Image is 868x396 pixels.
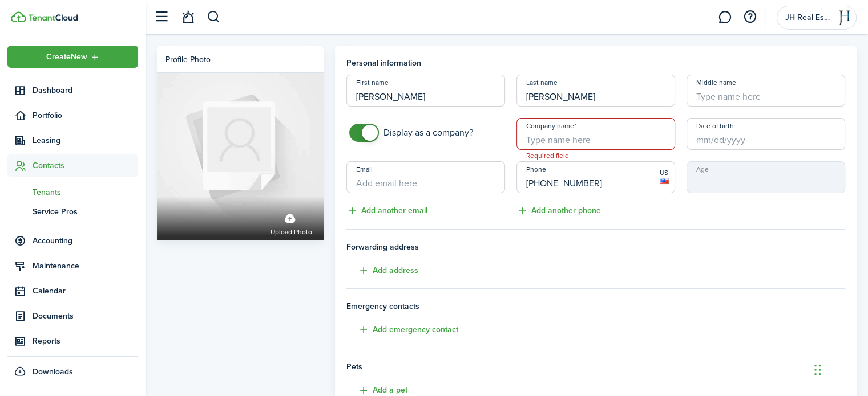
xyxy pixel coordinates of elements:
[7,202,138,221] a: Service Pros
[740,7,760,27] button: Open resource center
[516,205,601,218] button: Add another phone
[33,134,138,146] span: Leasing
[346,161,505,193] input: Add email here
[28,14,78,21] img: TenantCloud
[33,260,138,272] span: Maintenance
[7,182,138,202] a: Tenants
[346,241,846,253] span: Forwarding address
[33,335,138,347] span: Reports
[7,79,138,101] a: Dashboard
[11,11,26,22] img: TenantCloud
[814,353,821,387] div: Drag
[165,54,211,66] div: Profile photo
[346,75,505,107] input: Type name here
[33,285,138,297] span: Calendar
[660,168,669,178] span: US
[207,7,221,27] button: Search
[346,264,418,277] button: Add address
[687,75,845,107] input: Type name here
[7,330,138,352] a: Reports
[714,3,736,32] a: Messaging
[346,300,846,312] h4: Emergency contacts
[7,46,138,68] button: Open menu
[516,118,675,150] input: Type name here
[346,205,427,218] button: Add another email
[33,109,138,121] span: Portfolio
[33,84,138,96] span: Dashboard
[177,3,199,32] a: Notifications
[346,361,846,373] h4: Pets
[516,75,675,107] input: Type name here
[33,206,138,218] span: Service Pros
[835,9,854,27] img: JH Real Estate Partners, LLC
[811,341,868,396] iframe: Chat Widget
[33,310,138,322] span: Documents
[346,57,846,69] h4: Personal information
[33,160,138,172] span: Contacts
[271,207,312,238] label: Upload photo
[785,14,831,22] span: JH Real Estate Partners, LLC
[346,324,458,337] button: Add emergency contact
[151,6,172,28] button: Open sidebar
[516,161,675,193] input: Add phone number
[33,186,138,198] span: Tenants
[517,150,578,161] span: Required field
[33,366,73,378] span: Downloads
[33,235,138,247] span: Accounting
[271,226,312,238] span: Upload photo
[46,53,87,61] span: Create New
[687,118,845,150] input: mm/dd/yyyy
